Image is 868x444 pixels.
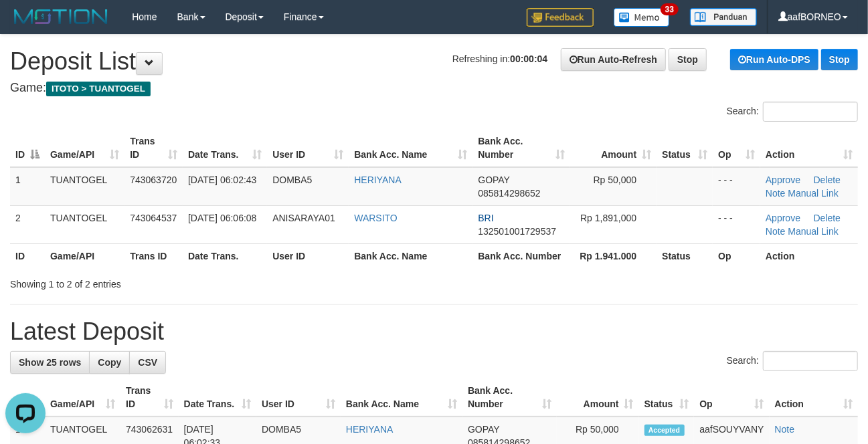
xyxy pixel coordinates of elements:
th: Date Trans.: activate to sort column ascending [183,129,267,167]
th: Status: activate to sort column ascending [657,129,713,167]
td: 1 [10,167,45,206]
a: Delete [814,175,841,185]
th: Bank Acc. Number: activate to sort column ascending [472,129,570,167]
input: Search: [763,351,858,371]
span: Refreshing in: [452,53,547,64]
th: Op: activate to sort column ascending [713,129,760,167]
td: TUANTOGEL [45,167,124,206]
th: Rp 1.941.000 [570,243,657,268]
h1: Deposit List [10,48,858,75]
th: Date Trans.: activate to sort column ascending [179,378,256,417]
td: - - - [713,205,760,243]
td: TUANTOGEL [45,205,124,243]
th: Game/API: activate to sort column ascending [45,378,120,417]
a: Delete [814,213,841,223]
span: 33 [661,3,679,15]
th: Bank Acc. Number: activate to sort column ascending [462,378,557,417]
span: BRI [478,213,493,223]
th: ID [10,243,45,268]
a: CSV [129,351,166,374]
span: Copy 085814298652 to clipboard [478,188,540,199]
th: Op: activate to sort column ascending [694,378,769,417]
span: Copy [98,357,121,368]
th: Action: activate to sort column ascending [770,378,858,417]
th: ID: activate to sort column descending [10,378,45,417]
th: Game/API: activate to sort column ascending [45,129,124,167]
td: 2 [10,205,45,243]
th: Bank Acc. Name [349,243,472,268]
label: Search: [727,351,858,371]
a: Stop [821,49,858,70]
a: Note [775,424,795,435]
a: WARSITO [354,213,398,223]
th: Game/API [45,243,124,268]
img: panduan.png [690,8,757,26]
th: Trans ID: activate to sort column ascending [120,378,179,417]
th: Amount: activate to sort column ascending [557,378,639,417]
a: Run Auto-DPS [730,49,818,70]
th: Bank Acc. Name: activate to sort column ascending [341,378,462,417]
span: Rp 50,000 [594,175,637,185]
th: Trans ID [124,243,183,268]
span: 743063720 [130,175,177,185]
img: Feedback.jpg [527,8,594,27]
a: Run Auto-Refresh [561,48,666,71]
span: [DATE] 06:02:43 [188,175,256,185]
a: Approve [766,213,800,223]
span: ANISARAYA01 [272,213,335,223]
th: Status [657,243,713,268]
h1: Latest Deposit [10,318,858,345]
th: Op [713,243,760,268]
th: User ID [267,243,349,268]
img: Button%20Memo.svg [614,8,670,27]
span: Show 25 rows [19,357,81,368]
span: ITOTO > TUANTOGEL [46,82,151,96]
a: HERIYANA [346,424,394,435]
div: Showing 1 to 2 of 2 entries [10,272,351,291]
span: Accepted [644,425,685,436]
span: 743064537 [130,213,177,223]
a: Note [766,226,786,237]
th: Amount: activate to sort column ascending [570,129,657,167]
th: ID: activate to sort column descending [10,129,45,167]
strong: 00:00:04 [510,53,547,64]
span: GOPAY [468,424,499,435]
span: DOMBA5 [272,175,312,185]
button: Open LiveChat chat widget [5,5,46,45]
th: User ID: activate to sort column ascending [256,378,341,417]
span: [DATE] 06:06:08 [188,213,256,223]
th: Action [760,243,858,268]
a: Manual Link [788,188,839,199]
span: Copy 132501001729537 to clipboard [478,226,556,237]
th: User ID: activate to sort column ascending [267,129,349,167]
input: Search: [763,102,858,122]
a: Stop [669,48,707,71]
a: Manual Link [788,226,839,237]
th: Status: activate to sort column ascending [639,378,695,417]
td: - - - [713,167,760,206]
a: Note [766,188,786,199]
th: Bank Acc. Number [472,243,570,268]
span: CSV [138,357,157,368]
label: Search: [727,102,858,122]
th: Date Trans. [183,243,267,268]
span: GOPAY [478,175,509,185]
a: Show 25 rows [10,351,90,374]
a: HERIYANA [354,175,402,185]
a: Copy [89,351,130,374]
img: MOTION_logo.png [10,7,112,27]
span: Rp 1,891,000 [580,213,636,223]
th: Action: activate to sort column ascending [760,129,858,167]
th: Bank Acc. Name: activate to sort column ascending [349,129,472,167]
h4: Game: [10,82,858,95]
a: Approve [766,175,800,185]
th: Trans ID: activate to sort column ascending [124,129,183,167]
